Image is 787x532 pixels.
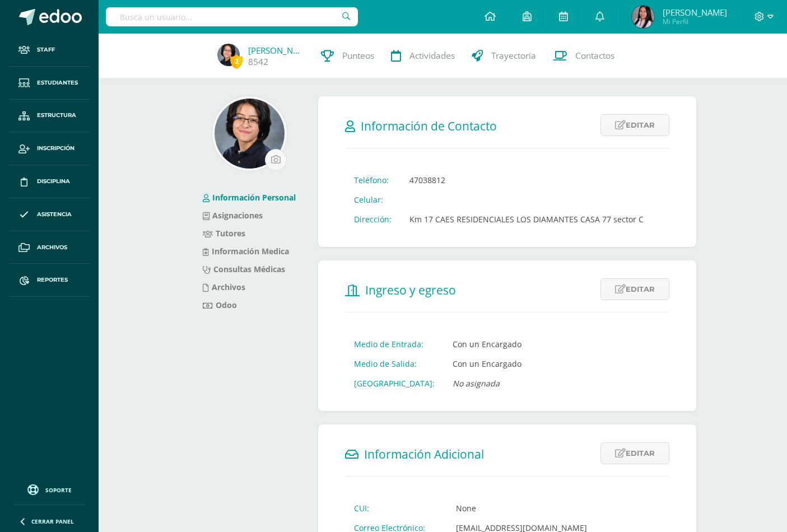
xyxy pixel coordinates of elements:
a: Archivos [9,231,90,264]
a: [PERSON_NAME] [248,45,304,56]
td: Teléfono: [345,170,401,190]
span: Punteos [342,50,374,62]
a: Disciplina [9,165,90,198]
td: [GEOGRAPHIC_DATA]: [345,374,444,393]
a: Editar [600,442,669,464]
td: 47038812 [401,170,653,190]
a: Editar [600,114,669,136]
a: Estudiantes [9,67,90,100]
span: Trayectoria [491,50,536,62]
td: Km 17 CAES RESIDENCIALES LOS DIAMANTES CASA 77 sector C [401,209,653,229]
a: Tutores [203,228,245,239]
img: b8125ff2456f3a1ae8424d8da21bc379.png [217,44,240,66]
a: Trayectoria [463,34,544,78]
span: Mi Perfil [663,17,727,26]
td: None [447,498,596,518]
span: Inscripción [37,144,74,153]
a: Actividades [383,34,463,78]
span: Archivos [37,243,67,252]
span: Estructura [37,111,76,120]
td: Con un Encargado [444,334,530,354]
a: 8542 [248,56,268,68]
a: Staff [9,34,90,67]
span: Soporte [45,486,72,494]
span: [PERSON_NAME] [663,7,727,18]
a: Soporte [13,482,85,497]
span: Asistencia [37,210,72,219]
a: Asignaciones [203,210,263,221]
img: 1c4a8e29229ca7cba10d259c3507f649.png [632,6,654,28]
td: Celular: [345,190,401,209]
input: Busca un usuario... [106,7,358,26]
a: Contactos [544,34,623,78]
a: Archivos [203,282,245,292]
span: Estudiantes [37,78,78,87]
span: Reportes [37,276,68,284]
a: Consultas Médicas [203,264,285,274]
a: Información Personal [203,192,296,203]
a: Reportes [9,264,90,297]
i: No asignada [453,378,500,389]
span: 2 [230,54,243,68]
a: Información Medica [203,246,289,256]
a: Estructura [9,100,90,133]
a: Editar [600,278,669,300]
a: Inscripción [9,132,90,165]
td: CUI: [345,498,447,518]
a: Odoo [203,300,237,310]
td: Medio de Entrada: [345,334,444,354]
span: Ingreso y egreso [365,282,456,298]
td: Medio de Salida: [345,354,444,374]
td: Con un Encargado [444,354,530,374]
span: Staff [37,45,55,54]
span: Actividades [409,50,455,62]
a: Punteos [313,34,383,78]
td: Dirección: [345,209,401,229]
img: 13c20c0c9b25350e2fd5d4d70b4ca4c7.png [215,99,285,169]
span: Contactos [575,50,614,62]
span: Disciplina [37,177,70,186]
span: Información de Contacto [361,118,497,134]
span: Información Adicional [364,446,484,462]
a: Asistencia [9,198,90,231]
span: Cerrar panel [31,517,74,525]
